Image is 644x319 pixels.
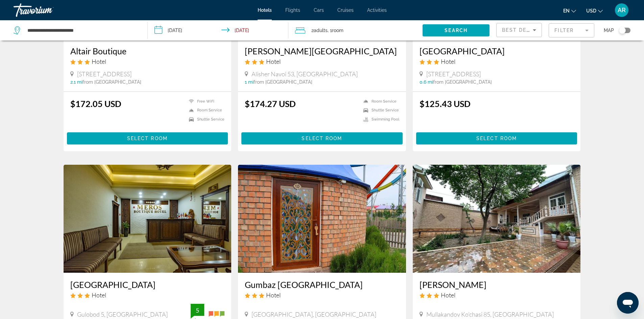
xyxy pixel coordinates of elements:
[127,136,168,141] span: Select Room
[92,58,106,65] span: Hotel
[420,58,574,65] div: 3 star Hotel
[186,99,224,104] li: Free WiFi
[420,291,574,299] div: 3 star Hotel
[617,292,639,314] iframe: Button to launch messaging window
[360,116,399,122] li: Swimming Pool
[67,134,228,141] a: Select Room
[70,280,225,290] a: [GEOGRAPHIC_DATA]
[360,108,399,113] li: Shuttle Service
[67,132,228,144] button: Select Room
[549,23,594,38] button: Filter
[563,6,576,16] button: Change language
[285,7,300,13] a: Flights
[613,3,630,17] button: User Menu
[337,7,354,13] a: Cruises
[245,99,296,109] ins: $174.27 USD
[476,136,517,141] span: Select Room
[420,46,574,56] a: [GEOGRAPHIC_DATA]
[266,58,281,65] span: Hotel
[416,134,577,141] a: Select Room
[245,280,399,290] a: Gumbaz [GEOGRAPHIC_DATA]
[70,79,82,85] span: 2.1 mi
[288,20,423,41] button: Travelers: 2 adults, 0 children
[586,6,603,16] button: Change currency
[367,7,387,13] a: Activities
[77,70,132,78] span: [STREET_ADDRESS]
[245,58,399,65] div: 3 star Hotel
[186,116,224,122] li: Shuttle Service
[252,311,376,318] span: [GEOGRAPHIC_DATA], [GEOGRAPHIC_DATA]
[70,291,225,299] div: 3 star Hotel
[314,28,328,33] span: Adults
[186,108,224,113] li: Room Service
[238,165,406,273] img: Hotel image
[433,79,492,85] span: from [GEOGRAPHIC_DATA]
[14,1,81,19] a: Travorium
[332,28,343,33] span: Room
[360,99,399,104] li: Room Service
[328,26,343,35] span: , 1
[420,99,471,109] ins: $125.43 USD
[245,46,399,56] a: [PERSON_NAME][GEOGRAPHIC_DATA]
[241,134,403,141] a: Select Room
[70,46,225,56] a: Altair Boutique
[266,291,281,299] span: Hotel
[92,291,106,299] span: Hotel
[420,79,433,85] span: 0.6 mi
[502,27,537,33] span: Best Deals
[148,20,289,41] button: Check-in date: Sep 26, 2025 Check-out date: Sep 28, 2025
[245,291,399,299] div: 3 star Hotel
[426,70,481,78] span: [STREET_ADDRESS]
[64,165,232,273] img: Hotel image
[302,136,342,141] span: Select Room
[586,8,596,14] span: USD
[314,7,324,13] a: Cars
[604,26,614,35] span: Map
[502,26,536,34] mat-select: Sort by
[77,311,168,318] span: Gulobod 5, [GEOGRAPHIC_DATA]
[441,291,455,299] span: Hotel
[245,79,254,85] span: 1 mi
[254,79,312,85] span: from [GEOGRAPHIC_DATA]
[618,7,626,14] span: AR
[70,58,225,65] div: 3 star Hotel
[426,311,554,318] span: Mullakandov Ko'chasi 85, [GEOGRAPHIC_DATA]
[423,24,490,36] button: Search
[70,99,121,109] ins: $172.05 USD
[191,306,204,314] div: 5
[614,27,630,33] button: Toggle map
[258,7,272,13] a: Hotels
[416,132,577,144] button: Select Room
[252,70,358,78] span: Alisher Navoi 53, [GEOGRAPHIC_DATA]
[445,28,468,33] span: Search
[441,58,455,65] span: Hotel
[420,280,574,290] a: [PERSON_NAME]
[82,79,141,85] span: from [GEOGRAPHIC_DATA]
[563,8,570,14] span: en
[413,165,581,273] img: Hotel image
[311,26,328,35] span: 2
[241,132,403,144] button: Select Room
